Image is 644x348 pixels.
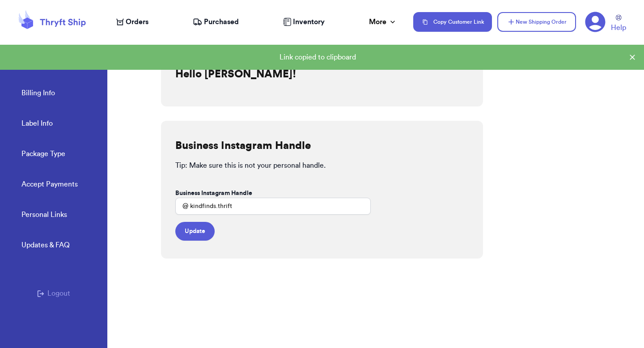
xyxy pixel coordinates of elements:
[21,118,53,131] a: Label Info
[7,52,628,63] div: Link copied to clipboard
[37,288,70,299] button: Logout
[175,189,252,198] label: Business Instagram Handle
[21,209,67,222] a: Personal Links
[611,15,626,33] a: Help
[283,17,325,27] a: Inventory
[204,17,239,27] span: Purchased
[21,179,78,191] a: Accept Payments
[21,88,55,100] a: Billing Info
[193,17,239,27] a: Purchased
[21,240,70,252] a: Updates & FAQ
[175,198,188,215] div: @
[369,17,397,27] div: More
[497,12,576,32] button: New Shipping Order
[175,67,296,81] h2: Hello [PERSON_NAME]!
[116,17,148,27] a: Orders
[293,17,325,27] span: Inventory
[21,149,65,161] a: Package Type
[21,240,70,250] div: Updates & FAQ
[413,12,492,32] button: Copy Customer Link
[126,17,148,27] span: Orders
[175,222,215,241] button: Update
[611,22,626,33] span: Help
[175,139,311,153] h2: Business Instagram Handle
[175,160,469,171] p: Tip: Make sure this is not your personal handle.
